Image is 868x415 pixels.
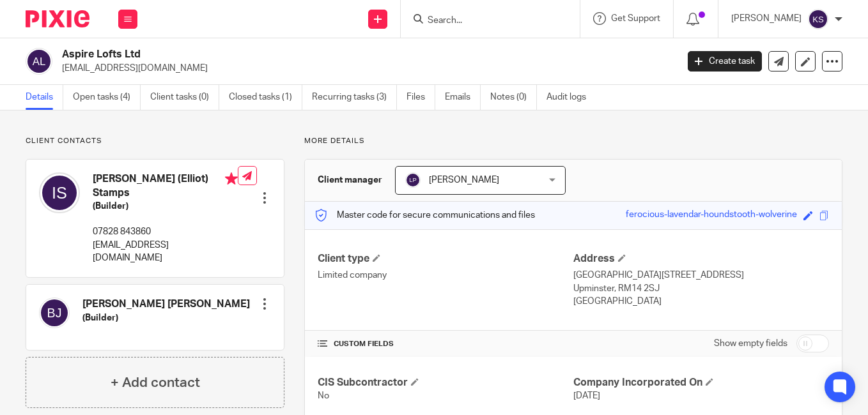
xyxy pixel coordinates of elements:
[314,209,535,222] p: Master code for secure communications and files
[39,172,80,213] img: svg%3E
[318,376,573,389] h4: CIS Subcontractor
[93,172,238,200] h4: [PERSON_NAME] (Elliot) Stamps
[573,269,829,282] p: [GEOGRAPHIC_DATA][STREET_ADDRESS]
[111,373,200,393] h4: + Add contact
[731,12,802,25] p: [PERSON_NAME]
[82,312,250,324] h5: (Builder)
[318,269,573,282] p: Limited company
[573,376,829,389] h4: Company Incorporated On
[405,172,421,188] img: svg%3E
[490,85,537,110] a: Notes (0)
[688,51,762,72] a: Create task
[82,298,250,311] h4: [PERSON_NAME] [PERSON_NAME]
[304,136,842,146] p: More details
[62,48,547,61] h2: Aspire Lofts Ltd
[318,252,573,266] h4: Client type
[93,200,238,213] h5: (Builder)
[26,85,63,110] a: Details
[573,282,829,295] p: Upminster, RM14 2SJ
[150,85,219,110] a: Client tasks (0)
[611,14,660,23] span: Get Support
[93,239,238,265] p: [EMAIL_ADDRESS][DOMAIN_NAME]
[426,15,541,27] input: Search
[318,391,329,400] span: No
[573,391,600,400] span: [DATE]
[445,85,481,110] a: Emails
[312,85,397,110] a: Recurring tasks (3)
[546,85,596,110] a: Audit logs
[26,10,89,27] img: Pixie
[26,48,52,75] img: svg%3E
[429,176,499,185] span: [PERSON_NAME]
[26,136,284,146] p: Client contacts
[93,225,238,238] p: 07828 843860
[39,298,70,328] img: svg%3E
[573,295,829,308] p: [GEOGRAPHIC_DATA]
[407,85,435,110] a: Files
[808,9,828,29] img: svg%3E
[73,85,141,110] a: Open tasks (4)
[225,172,238,185] i: Primary
[62,62,669,75] p: [EMAIL_ADDRESS][DOMAIN_NAME]
[626,208,797,223] div: ferocious-lavendar-houndstooth-wolverine
[229,85,302,110] a: Closed tasks (1)
[318,339,573,349] h4: CUSTOM FIELDS
[318,174,382,186] h3: Client manager
[714,337,787,350] label: Show empty fields
[573,252,829,266] h4: Address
